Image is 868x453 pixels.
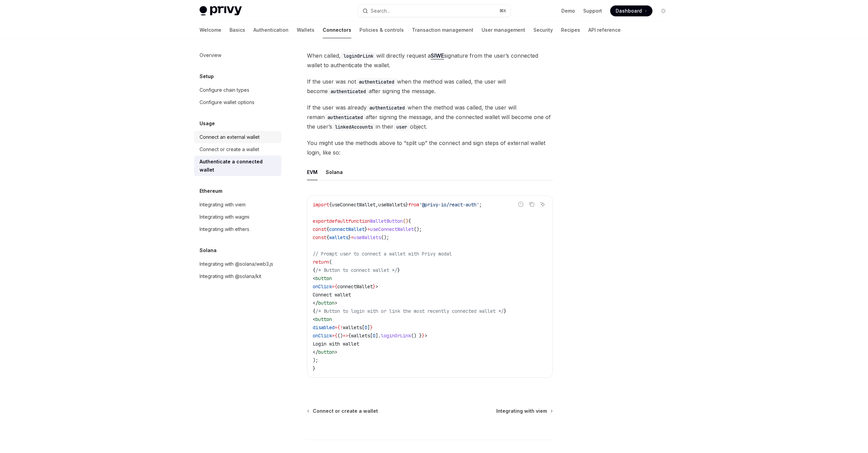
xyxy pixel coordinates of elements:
[194,223,281,235] a: Integrating with ethers
[431,52,444,59] a: SIWE
[610,5,652,16] a: Dashboard
[376,333,381,339] span: ].
[343,324,362,331] span: wallets
[335,349,337,355] span: >
[367,226,370,232] span: =
[307,164,318,180] div: EVM
[496,408,547,414] span: Integrating with viem
[200,6,242,16] img: light logo
[335,300,337,306] span: >
[313,234,326,240] span: const
[365,226,367,232] span: }
[376,202,378,208] span: ,
[341,52,376,60] code: loginOrLink
[194,258,281,270] a: Integrating with @solana/web3.js
[329,234,348,240] span: wallets
[351,333,370,339] span: wallets
[328,88,369,95] code: authenticated
[337,333,343,339] span: ()
[362,324,365,331] span: [
[354,234,381,240] span: useWallets
[533,22,553,38] a: Security
[194,199,281,211] a: Integrating with viem
[307,103,553,131] span: If the user was already when the method was called, the user will remain after signing the messag...
[200,187,222,195] h5: Ethereum
[313,275,315,281] span: <
[414,226,422,232] span: ();
[411,333,422,339] span: () }
[200,158,277,174] div: Authenticate a connected wallet
[371,7,390,15] div: Search...
[194,156,281,176] a: Authenticate a connected wallet
[359,22,404,38] a: Policies & controls
[200,51,221,59] div: Overview
[419,202,479,208] span: '@privy-io/react-auth'
[367,324,370,331] span: ]
[315,316,332,322] span: button
[370,226,414,232] span: useConnectWallet
[313,218,329,224] span: export
[313,333,332,339] span: onClick
[358,5,511,17] button: Open search
[499,8,506,14] span: ⌘ K
[194,84,281,96] a: Configure chain types
[329,259,332,265] span: (
[343,333,348,339] span: =>
[365,324,367,331] span: 0
[326,226,329,232] span: {
[340,324,343,331] span: !
[335,324,337,331] span: =
[194,49,281,61] a: Overview
[335,283,337,290] span: {
[200,98,254,106] div: Configure wallet options
[538,200,547,209] button: Ask AI
[313,300,318,306] span: </
[561,8,575,14] a: Demo
[200,260,273,268] div: Integrating with @solana/web3.js
[315,267,397,273] span: /* Button to connect wallet */
[323,22,351,38] a: Connectors
[348,218,370,224] span: function
[332,202,376,208] span: useConnectWallet
[194,143,281,156] a: Connect or create a wallet
[313,308,315,314] span: {
[200,133,260,141] div: Connect an external wallet
[200,145,259,154] div: Connect or create a wallet
[370,218,403,224] span: WalletButton
[230,22,245,38] a: Basics
[318,300,335,306] span: button
[425,333,427,339] span: >
[367,104,408,112] code: authenticated
[394,123,410,131] code: user
[313,349,318,355] span: </
[370,333,373,339] span: [
[408,202,419,208] span: from
[318,349,335,355] span: button
[588,22,621,38] a: API reference
[313,259,329,265] span: return
[329,202,332,208] span: {
[313,316,315,322] span: <
[332,333,335,339] span: =
[482,22,525,38] a: User management
[583,8,602,14] a: Support
[397,267,400,273] span: }
[527,200,536,209] button: Copy the contents from the code block
[200,246,217,254] h5: Solana
[381,234,389,240] span: ();
[315,308,504,314] span: /* Button to login with or link the most recently connected wallet */
[313,267,315,273] span: {
[373,283,376,290] span: }
[194,270,281,282] a: Integrating with @solana/kit
[348,333,351,339] span: {
[313,357,318,363] span: );
[313,226,326,232] span: const
[307,51,553,70] span: When called, will directly request a signature from the user’s connected wallet to authenticate t...
[351,234,354,240] span: =
[313,292,351,298] span: Connect wallet
[356,78,397,86] code: authenticated
[406,202,408,208] span: }
[561,22,580,38] a: Recipes
[422,333,425,339] span: }
[329,218,348,224] span: default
